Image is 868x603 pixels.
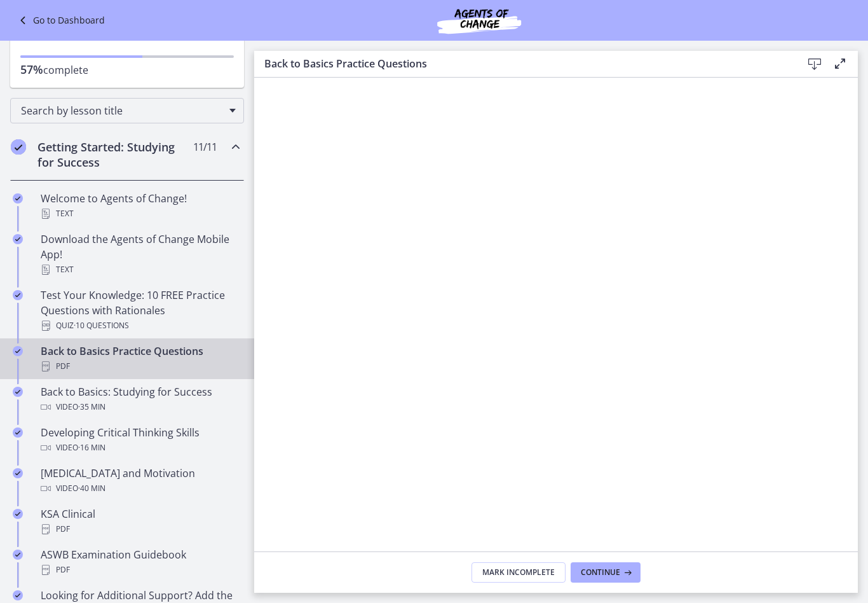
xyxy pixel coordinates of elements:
[403,5,555,36] img: Agents of Change
[74,318,129,333] span: · 10 Questions
[10,98,244,123] div: Search by lesson title
[13,427,23,438] i: Completed
[41,191,239,221] div: Welcome to Agents of Change!
[11,139,26,155] i: Completed
[41,359,239,374] div: PDF
[13,387,23,397] i: Completed
[581,567,620,578] span: Continue
[21,104,223,118] span: Search by lesson title
[13,290,23,300] i: Completed
[41,384,239,415] div: Back to Basics: Studying for Success
[264,56,782,71] h3: Back to Basics Practice Questions
[41,506,239,537] div: KSA Clinical
[13,234,23,244] i: Completed
[41,232,239,277] div: Download the Agents of Change Mobile App!
[13,550,23,560] i: Completed
[471,562,566,583] button: Mark Incomplete
[20,62,43,77] span: 57%
[571,562,641,583] button: Continue
[78,440,105,455] span: · 16 min
[41,522,239,537] div: PDF
[13,346,23,356] i: Completed
[41,562,239,578] div: PDF
[41,547,239,578] div: ASWB Examination Guidebook
[41,399,239,415] div: Video
[15,13,105,28] a: Go to Dashboard
[13,193,23,204] i: Completed
[13,509,23,519] i: Completed
[482,567,555,578] span: Mark Incomplete
[37,139,193,170] h2: Getting Started: Studying for Success
[41,466,239,496] div: [MEDICAL_DATA] and Motivation
[41,343,239,374] div: Back to Basics Practice Questions
[41,288,239,333] div: Test Your Knowledge: 10 FREE Practice Questions with Rationales
[41,481,239,496] div: Video
[193,139,217,155] span: 11 / 11
[78,481,105,496] span: · 40 min
[78,399,105,415] span: · 35 min
[41,318,239,333] div: Quiz
[41,440,239,455] div: Video
[41,425,239,455] div: Developing Critical Thinking Skills
[13,590,23,600] i: Completed
[41,262,239,277] div: Text
[13,468,23,478] i: Completed
[20,62,234,78] p: complete
[41,206,239,221] div: Text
